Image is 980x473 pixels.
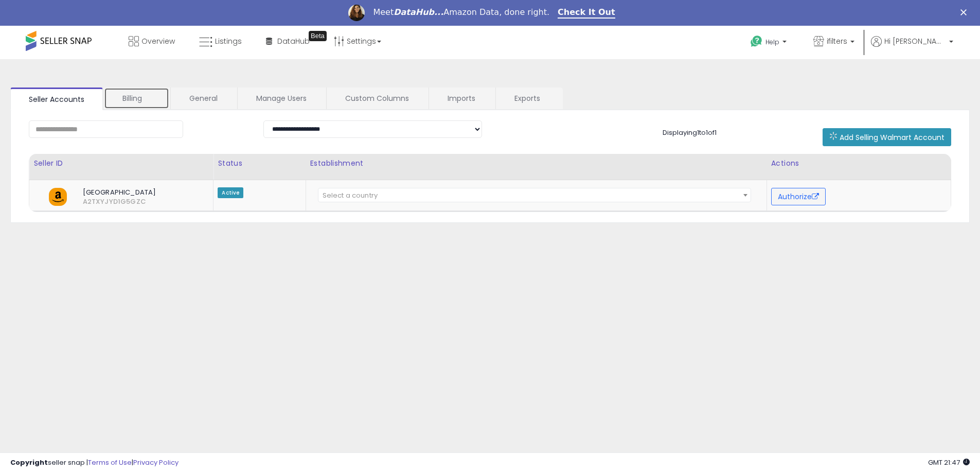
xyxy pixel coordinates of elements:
a: General [171,87,236,109]
span: Listings [215,36,242,46]
a: Exports [496,87,562,109]
span: Hi [PERSON_NAME] [884,36,946,46]
a: DataHub [258,26,317,57]
div: Close [960,9,971,15]
button: Add Selling Walmart Account [823,128,951,146]
a: Billing [104,87,169,109]
span: Add Selling Walmart Account [840,132,945,143]
div: Tooltip anchor [309,31,327,41]
img: amazon.png [49,188,67,206]
a: Listings [191,26,250,57]
a: Settings [326,26,389,57]
span: Displaying 1 to 1 of 1 [663,128,717,137]
a: Terms of Use [88,458,132,467]
span: [GEOGRAPHIC_DATA] [75,188,190,197]
span: Select a country [323,190,378,200]
a: Help [742,27,797,59]
i: DataHub... [394,7,443,17]
a: Check It Out [558,7,615,19]
a: Seller Accounts [10,87,103,110]
a: Overview [121,26,183,57]
span: Help [765,38,779,46]
span: Active [218,187,243,198]
div: Actions [771,158,947,169]
div: Meet Amazon Data, done right. [373,7,549,17]
div: seller snap | | [10,458,179,468]
a: ifilters [806,26,862,59]
span: A2TXYJYD1G5GZC [75,197,94,206]
img: Profile image for Georgie [348,5,365,21]
span: Overview [141,36,175,46]
a: Imports [429,87,494,109]
a: Privacy Policy [133,458,179,467]
span: DataHub [277,36,310,46]
a: Hi [PERSON_NAME] [871,36,953,59]
span: ifilters [827,36,847,46]
strong: Copyright [10,458,48,467]
a: Manage Users [238,87,325,109]
a: Custom Columns [327,87,427,109]
button: Authorize [771,188,826,205]
div: Establishment [310,158,762,169]
div: Seller ID [33,158,209,169]
i: Get Help [750,35,763,48]
div: Status [218,158,301,169]
span: 2025-10-8 21:47 GMT [928,458,970,467]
